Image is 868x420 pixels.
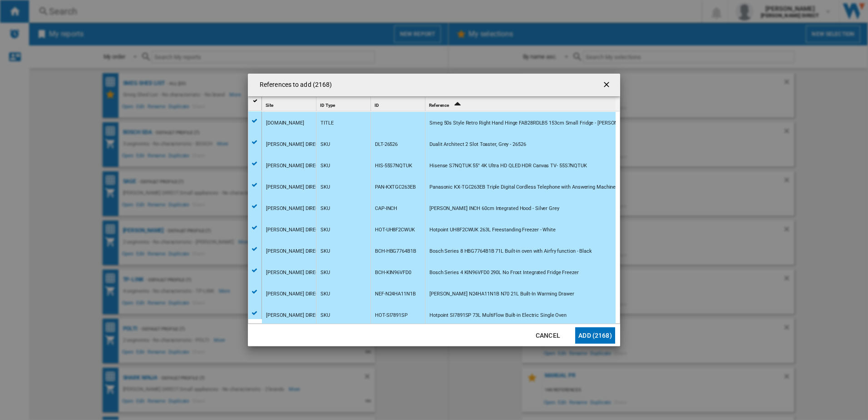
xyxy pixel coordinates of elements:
[321,241,330,262] div: SKU
[375,103,379,108] span: ID
[375,177,416,198] div: PAN-KXTGC263EB
[429,284,574,305] div: [PERSON_NAME] N24HA11N1B N70 21L Built-In Warming Drawer
[321,155,330,176] div: SKU
[427,97,616,111] div: Reference Sort Ascending
[255,80,332,90] h4: References to add (2168)
[266,262,322,283] div: [PERSON_NAME] DIRECT
[375,155,412,176] div: HIS-55S7NQTUK
[321,284,330,305] div: SKU
[264,97,316,111] div: Site Sort None
[429,220,556,240] div: Hotpoint UH8F2CWUK 263L Freestanding Freezer - White
[266,103,273,108] span: Site
[321,198,330,219] div: SKU
[321,113,334,134] div: TITLE
[429,241,592,262] div: Bosch Series 8 HBG7764B1B 71L Built-in oven with Airfry function - Black
[264,97,316,111] div: Sort None
[375,305,408,326] div: HOT-SI7891SP
[450,103,464,108] span: Sort Ascending
[375,134,398,155] div: DLT-26526
[429,155,587,176] div: Hisense S7NQTUK 55" 4K Ultra HD QLED HDR Canvas TV- 55S7NQTUK
[375,262,411,283] div: BCH-KIN96VFD0
[375,284,416,305] div: NEF-N24HA11N1B
[373,97,425,111] div: ID Sort None
[598,76,616,94] button: getI18NText('BUTTONS.CLOSE_DIALOG')
[318,97,370,111] div: Sort None
[429,113,657,134] div: Smeg 50s Style Retro Right Hand Hinge FAB28RDLB5 153cm Small Fridge - [PERSON_NAME] - D Rated
[373,97,425,111] div: Sort None
[266,113,304,134] div: [DOMAIN_NAME]
[375,220,415,240] div: HOT-UH8F2CWUK
[320,103,335,108] span: ID Type
[321,177,330,198] div: SKU
[321,305,330,326] div: SKU
[321,220,330,240] div: SKU
[321,134,330,155] div: SKU
[266,305,322,326] div: [PERSON_NAME] DIRECT
[429,177,616,198] div: Panasonic KX-TGC263EB Triple Digital Cordless Telephone with Answering Machine
[318,97,370,111] div: ID Type Sort None
[375,241,416,262] div: BCH-HBG7764B1B
[429,134,526,155] div: Dualit Architect 2 Slot Toaster, Grey - 26526
[266,198,322,219] div: [PERSON_NAME] DIRECT
[266,284,322,305] div: [PERSON_NAME] DIRECT
[602,80,613,91] ng-md-icon: getI18NText('BUTTONS.CLOSE_DIALOG')
[427,97,616,111] div: Sort Ascending
[429,198,559,219] div: [PERSON_NAME] INCH 60cm Integrated Hood - Silver Grey
[266,241,322,262] div: [PERSON_NAME] DIRECT
[266,220,322,240] div: [PERSON_NAME] DIRECT
[375,198,397,219] div: CAP-INCH
[575,327,615,344] button: Add (2168)
[266,155,322,176] div: [PERSON_NAME] DIRECT
[429,262,579,283] div: Bosch Series 4 KIN96VFD0 290L No Frost Integrated Fridge Freezer
[528,327,568,344] button: Cancel
[266,177,322,198] div: [PERSON_NAME] DIRECT
[266,134,322,155] div: [PERSON_NAME] DIRECT
[429,103,449,108] span: Reference
[321,262,330,283] div: SKU
[429,305,567,326] div: Hotpoint SI7891SP 73L MultiFlow Built-in Electric Single Oven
